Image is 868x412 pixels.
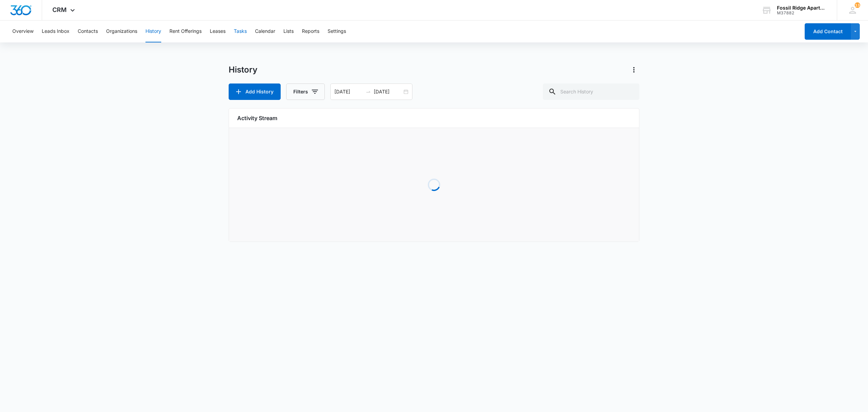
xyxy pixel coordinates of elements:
[302,21,319,42] button: Reports
[366,89,371,94] span: to
[286,83,325,100] button: Filters
[777,11,827,15] div: account id
[210,21,226,42] button: Leases
[229,83,281,100] button: Add History
[229,65,257,75] h1: History
[777,5,827,11] div: account name
[855,2,860,8] span: 13
[255,21,275,42] button: Calendar
[805,23,851,40] button: Add Contact
[145,21,161,42] button: History
[334,88,363,95] input: Start date
[366,89,371,94] span: swap-right
[42,21,69,42] button: Leads Inbox
[234,21,247,42] button: Tasks
[169,21,202,42] button: Rent Offerings
[628,64,639,75] button: Actions
[12,21,34,42] button: Overview
[374,88,402,95] input: End date
[855,2,860,8] div: notifications count
[106,21,137,42] button: Organizations
[283,21,294,42] button: Lists
[52,6,67,13] span: CRM
[237,114,631,122] h6: Activity Stream
[543,83,639,100] input: Search History
[328,21,346,42] button: Settings
[78,21,98,42] button: Contacts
